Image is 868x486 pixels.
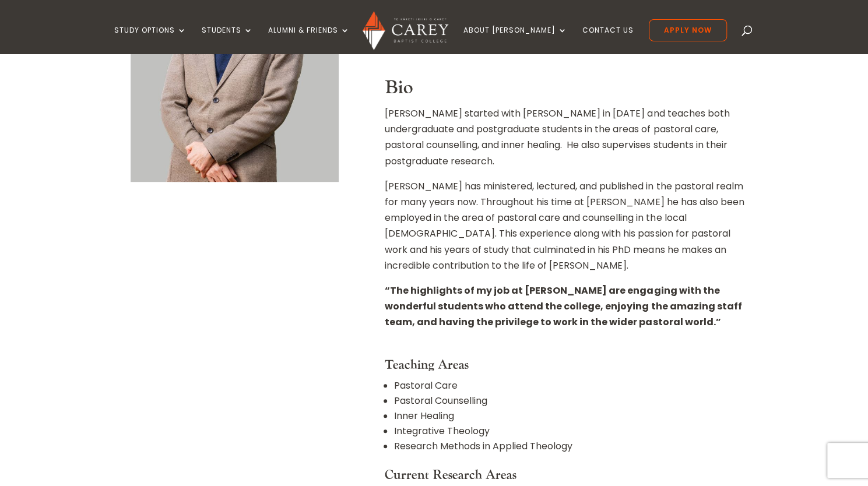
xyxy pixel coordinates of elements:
[385,357,748,378] h4: Teaching Areas
[268,26,350,54] a: Alumni & Friends
[394,439,748,454] li: Research Methods in Applied Theology
[385,284,742,329] strong: “
[649,19,727,41] a: Apply Now
[385,178,748,283] p: [PERSON_NAME] has ministered, lectured, and published in the pastoral realm for many years now. T...
[394,408,748,424] li: Inner Healing
[363,11,448,50] img: Carey Baptist College
[385,77,748,105] h3: Bio
[582,26,634,54] a: Contact Us
[394,378,748,393] li: Pastoral Care
[385,284,742,329] strong: The highlights of my job at [PERSON_NAME] are engaging with the wonderful students who attend the...
[394,424,748,439] li: Integrative Theology
[114,26,187,54] a: Study Options
[202,26,253,54] a: Students
[385,105,748,178] p: [PERSON_NAME] started with [PERSON_NAME] in [DATE] and teaches both undergraduate and postgraduat...
[463,26,567,54] a: About [PERSON_NAME]
[394,393,748,408] li: Pastoral Counselling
